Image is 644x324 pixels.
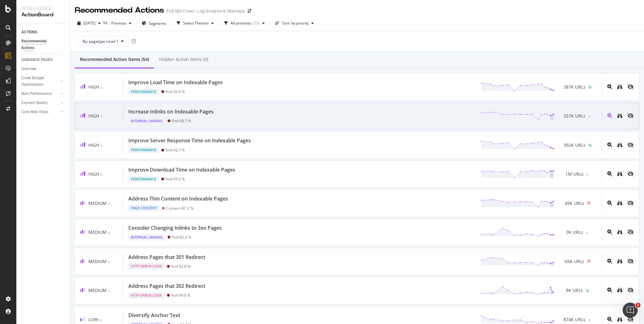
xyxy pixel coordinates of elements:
img: Equal [586,232,588,234]
div: Intelligence [21,5,64,11]
span: 49K URLs [565,200,584,206]
div: Hidden Action Items (0) [159,56,208,63]
div: Performance [128,89,159,95]
a: binoculars [617,200,622,206]
div: Improve Load Time on Indexable Pages [128,79,223,86]
div: Performance [128,147,159,153]
div: magnifying-glass-plus [607,259,612,264]
div: HTTP Error Code [128,292,164,299]
a: Bots Performance [21,91,59,97]
div: arrow-right-arrow-left [247,9,251,13]
span: Previous [109,20,126,26]
div: binoculars [617,142,622,147]
div: binoculars [617,259,622,264]
button: Select Themes [174,18,216,28]
iframe: Intercom live chat [623,303,638,318]
div: Internal Linking [128,234,165,240]
div: magnifying-glass-plus [607,142,612,147]
a: binoculars [617,316,622,322]
button: Segments [139,18,169,28]
div: Address Thin Content on Indexable Pages [128,195,228,202]
a: binoculars [617,171,622,177]
span: 65K URLs [565,258,584,265]
div: find - 93.0 % [165,177,185,181]
div: binoculars [617,229,622,234]
span: High [88,142,99,148]
img: Equal [108,261,110,263]
div: eye-slash [627,259,634,264]
span: 257K URLs [563,113,586,119]
div: Address Pages that 301 Redirect [128,254,205,261]
div: find - 92.7 % [165,148,185,152]
img: Equal [100,174,103,176]
div: binoculars [617,84,622,89]
span: Medium [88,229,107,235]
button: [DATE] [75,18,103,28]
img: Equal [588,319,591,321]
a: Overview [21,66,65,72]
img: Equal [588,116,591,118]
div: find - 68.7 % [172,118,191,123]
div: eye-slash [627,229,634,234]
div: magnifying-glass-plus [607,171,612,176]
span: Low [88,316,98,322]
a: Core Web Vitals [21,109,59,115]
div: Full Site Crawl - Log Analysis & Sitemaps [167,8,245,14]
div: magnifying-glass-plus [607,288,612,293]
span: 1 [636,303,641,308]
a: binoculars [617,229,622,235]
div: find - 92.8 % [171,264,191,269]
button: Sort: by priority [273,18,316,28]
div: Internal Linking [128,118,165,124]
span: High [88,113,99,119]
span: 392K URLs [563,142,586,148]
div: All priorities [230,21,252,25]
div: find - 82.2 % [172,235,191,239]
div: eye-slash [627,317,634,322]
img: Equal [100,145,103,147]
div: Content Quality [21,100,48,106]
a: Recommended Actions [21,38,65,51]
div: GUIDANCE PAGES [21,57,53,63]
div: magnifying-glass-plus [607,200,612,206]
div: eye-slash [627,288,634,293]
span: Medium [88,258,107,264]
div: Recommended Action Items (54) [80,56,149,63]
div: binoculars [617,113,622,118]
div: Address Pages that 302 Redirect [128,283,205,290]
div: Diversify Anchor Text [128,312,180,319]
a: binoculars [617,258,622,264]
div: Recommended Actions [21,38,59,51]
div: Improve Download Time on Indexable Pages [128,166,235,173]
div: magnifying-glass-plus [607,229,612,234]
span: 8K URLs [566,287,583,294]
div: Performance [128,176,159,182]
a: binoculars [617,142,622,148]
div: Recommended Actions [75,5,164,16]
div: Page Content [128,205,159,211]
div: Core Web Vitals [21,109,48,115]
div: binoculars [617,288,622,293]
div: Overview [21,66,36,72]
div: eye-slash [627,200,634,206]
div: find - 99.8 % [171,293,191,298]
span: vs [103,19,109,26]
span: By: pagetype Level 1 [83,39,119,44]
div: binoculars [617,171,622,176]
a: binoculars [617,287,622,293]
a: binoculars [617,84,622,90]
span: High [88,84,99,90]
span: 874K URLs [563,316,586,323]
div: Sort: by priority [282,21,309,25]
img: Equal [100,116,103,118]
div: ActionBoard [21,11,64,19]
div: Improve Server Response Time on Indexable Pages [128,137,251,144]
div: eye-slash [627,142,634,147]
div: ACTIONS [21,29,37,36]
div: find - 92.6 % [165,89,185,94]
span: 1M URLs [565,171,584,177]
button: By: pagetype Level 1 [77,36,129,46]
div: ( 53 ) [253,21,260,25]
div: magnifying-glass-plus [607,113,612,118]
div: eye-slash [627,84,634,89]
